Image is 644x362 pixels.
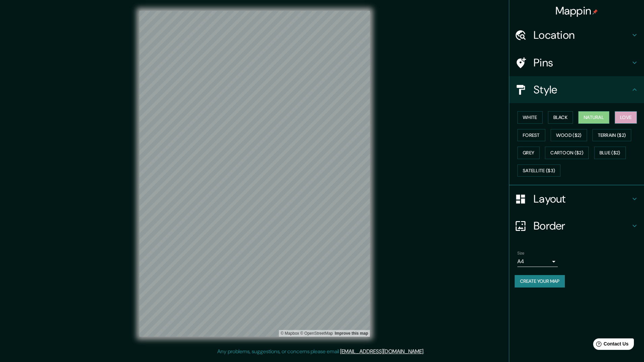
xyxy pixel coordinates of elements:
[578,111,609,124] button: Natural
[534,28,631,42] h4: Location
[517,256,558,267] div: A4
[139,11,370,337] canvas: Map
[615,111,637,124] button: Love
[515,275,565,288] button: Create your map
[534,192,631,206] h4: Layout
[517,250,524,256] label: Size
[509,212,644,239] div: Border
[509,22,644,49] div: Location
[545,147,589,159] button: Cartoon ($2)
[517,129,545,142] button: Forest
[592,9,598,14] img: pin-icon.png
[555,4,598,18] h4: Mappin
[300,331,333,336] a: OpenStreetMap
[534,56,631,69] h4: Pins
[584,336,637,355] iframe: Help widget launcher
[534,83,631,96] h4: Style
[425,348,427,356] div: .
[517,164,560,177] button: Satellite ($3)
[509,76,644,103] div: Style
[217,348,424,356] p: Any problems, suggestions, or concerns please email .
[517,147,540,159] button: Grey
[594,147,626,159] button: Blue ($2)
[517,111,543,124] button: White
[335,331,368,336] a: Map feedback
[551,129,587,142] button: Wood ($2)
[509,49,644,76] div: Pins
[534,219,631,233] h4: Border
[509,185,644,212] div: Layout
[340,348,423,355] a: [EMAIL_ADDRESS][DOMAIN_NAME]
[424,348,425,356] div: .
[548,111,573,124] button: Black
[592,129,632,142] button: Terrain ($2)
[281,331,299,336] a: Mapbox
